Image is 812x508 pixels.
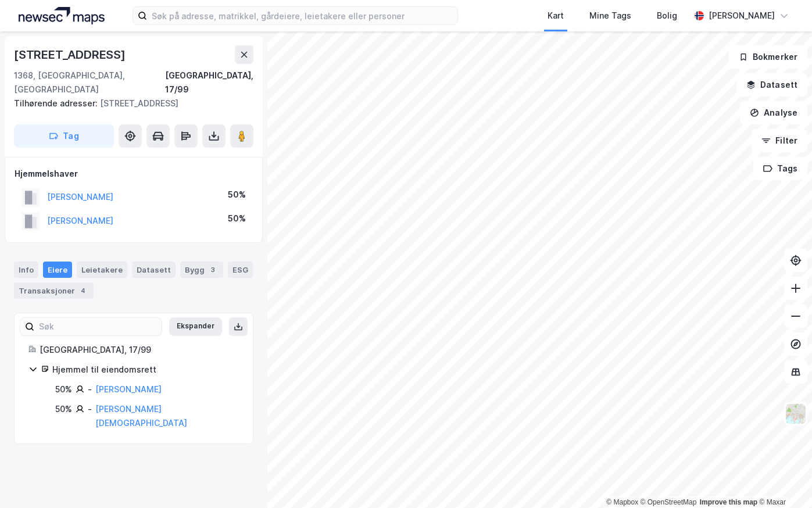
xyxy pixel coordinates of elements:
div: - [88,402,92,416]
button: Datasett [736,73,807,96]
img: Z [785,403,807,425]
div: [GEOGRAPHIC_DATA], 17/99 [165,69,253,96]
input: Søk på adresse, matrikkel, gårdeiere, leietakere eller personer [147,7,457,24]
div: Kart [548,9,564,23]
div: Transaksjoner [14,282,94,299]
button: Tags [753,157,807,180]
div: [PERSON_NAME] [709,9,775,23]
iframe: Chat Widget [754,452,812,508]
div: 1368, [GEOGRAPHIC_DATA], [GEOGRAPHIC_DATA] [14,69,165,96]
div: 50% [228,212,246,226]
span: Tilhørende adresser: [14,98,100,108]
div: Mine Tags [589,9,631,23]
div: [STREET_ADDRESS] [14,45,128,64]
button: Filter [752,129,807,152]
div: Bolig [657,9,677,23]
button: Ekspander [169,317,222,336]
div: [STREET_ADDRESS] [14,96,244,110]
a: [PERSON_NAME][DEMOGRAPHIC_DATA] [95,404,187,428]
div: 50% [228,188,246,202]
a: [PERSON_NAME] [95,384,162,394]
div: 50% [55,402,72,416]
div: 50% [55,382,72,396]
div: Info [14,262,38,278]
div: 4 [77,285,89,296]
button: Bokmerker [729,45,807,69]
a: Mapbox [606,498,638,506]
div: Datasett [132,262,176,278]
div: [GEOGRAPHIC_DATA], 17/99 [40,343,239,357]
div: Hjemmelshaver [15,167,253,181]
img: logo.a4113a55bc3d86da70a041830d287a7e.svg [19,7,105,24]
input: Søk [34,318,162,335]
button: Analyse [740,101,807,124]
a: OpenStreetMap [641,498,697,506]
div: - [88,382,92,396]
div: ESG [228,262,253,278]
div: Bygg [180,262,223,278]
div: Leietakere [77,262,127,278]
a: Improve this map [700,498,757,506]
button: Tag [14,124,114,148]
div: 3 [207,264,219,276]
div: Eiere [43,262,72,278]
div: Hjemmel til eiendomsrett [52,363,239,377]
